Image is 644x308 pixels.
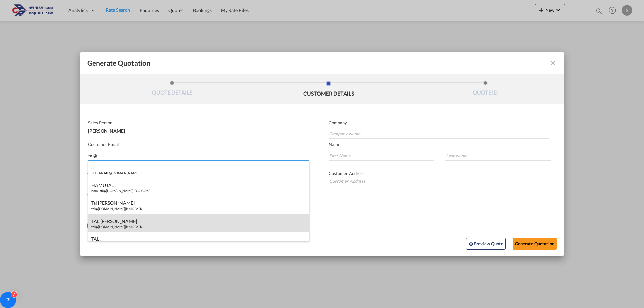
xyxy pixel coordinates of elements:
p: Customer Email [88,142,309,147]
li: QUOTE ID [407,81,563,99]
input: Company Name [329,129,549,139]
span: Customer Address [329,171,365,176]
md-dialog: Generate QuotationQUOTE ... [80,52,563,256]
md-icon: icon-eye [468,241,474,247]
li: QUOTE DETAILS [94,81,251,99]
p: Contact [87,171,308,176]
div: [PERSON_NAME] [88,125,308,133]
p: Company [329,120,549,125]
md-chips-wrap: Chips container. Enter the text area, then type text, and press enter to add a chip. [87,200,536,213]
p: CC Emails [87,192,536,197]
p: Name [329,142,563,147]
md-checkbox: Checkbox No Ink [87,222,167,229]
span: Generate Quotation [87,59,150,67]
input: Last Name [445,150,551,161]
md-icon: icon-close fg-AAA8AD cursor m-0 [549,59,557,67]
input: Contact Number [87,176,308,186]
input: Customer Address [329,176,551,186]
p: Sales Person [88,120,308,125]
button: Generate Quotation [513,238,557,250]
input: First Name [329,150,434,161]
input: Search by Customer Name/Email Id/Company [88,150,309,161]
li: CUSTOMER DETAILS [251,81,407,99]
button: icon-eyePreview Quote [466,238,506,250]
